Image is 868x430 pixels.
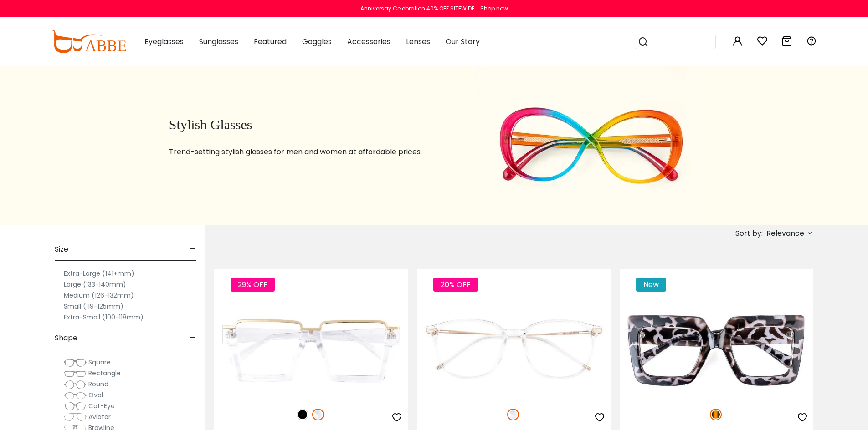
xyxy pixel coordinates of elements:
[347,36,390,47] span: Accessories
[710,409,722,420] img: Tortoise
[55,327,77,349] span: Shape
[480,5,508,13] div: Shop now
[51,30,126,53] img: abbeglasses.com
[433,278,478,292] span: 20% OFF
[169,147,452,157] p: Trend-setting stylish glasses for men and women at affordable prices.
[507,409,519,420] img: Clear
[636,278,666,292] span: New
[199,36,238,47] span: Sunglasses
[190,238,196,260] span: -
[64,312,144,323] label: Extra-Small (100-118mm)
[302,36,332,47] span: Goggles
[446,36,480,47] span: Our Story
[475,66,706,225] img: stylish glasses
[88,379,108,389] span: Round
[55,238,68,260] span: Size
[64,301,123,312] label: Small (119-125mm)
[620,302,813,399] img: Tortoise Imani - Plastic ,Universal Bridge Fit
[88,369,121,378] span: Rectangle
[64,391,87,400] img: Oval.png
[254,36,287,47] span: Featured
[64,290,134,301] label: Medium (126-132mm)
[766,225,804,242] span: Relevance
[88,401,115,410] span: Cat-Eye
[64,402,87,411] img: Cat-Eye.png
[144,36,184,47] span: Eyeglasses
[190,327,196,349] span: -
[406,36,430,47] span: Lenses
[64,358,87,367] img: Square.png
[417,302,611,399] img: Fclear Girt - TR ,Universal Bridge Fit
[476,5,508,12] a: Shop now
[214,302,408,399] img: Fclear Umbel - Plastic ,Universal Bridge Fit
[312,409,324,420] img: Clear
[88,358,111,367] span: Square
[64,380,87,389] img: Round.png
[64,369,87,378] img: Rectangle.png
[231,278,275,292] span: 29% OFF
[64,279,126,290] label: Large (133-140mm)
[297,409,308,420] img: Black
[88,390,103,400] span: Oval
[64,413,87,422] img: Aviator.png
[360,5,474,13] div: Anniversay Celebration 40% OFF SITEWIDE
[735,228,763,238] span: Sort by:
[88,412,111,421] span: Aviator
[169,116,452,133] h1: Stylish Glasses
[64,268,134,279] label: Extra-Large (141+mm)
